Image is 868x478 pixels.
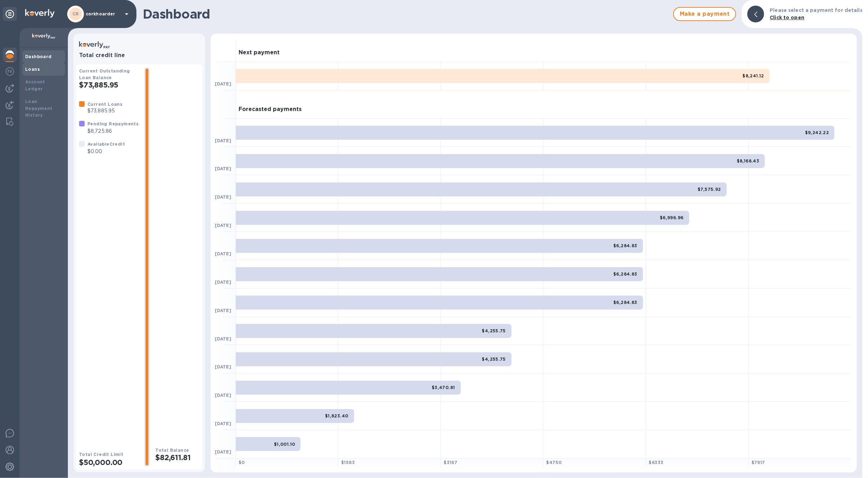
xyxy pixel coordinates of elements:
b: $1,823.40 [325,413,348,418]
p: $73,885.95 [87,107,122,115]
h3: Next payment [239,49,280,56]
b: $8,241.12 [742,73,764,78]
b: $6,284.83 [613,271,637,277]
b: Total Credit Limit [79,452,123,457]
b: Loans [25,67,40,72]
img: Logo [25,9,55,18]
b: [DATE] [215,166,231,171]
div: Unpin categories [3,7,17,21]
b: [DATE] [215,194,231,200]
p: $8,725.86 [87,127,139,135]
b: $ 1583 [341,460,355,465]
p: corkhoarder [86,12,121,16]
h2: $50,000.00 [79,458,139,467]
b: Dashboard [25,54,52,59]
span: Make a payment [679,10,730,18]
b: $3,470.81 [432,385,455,390]
img: Foreign exchange [6,67,14,76]
b: $6,284.83 [613,243,637,248]
h1: Dashboard [143,7,670,21]
h3: Total credit line [79,52,199,59]
b: $7,575.92 [698,187,721,192]
b: Click to open [770,15,804,20]
b: $8,168.43 [737,158,760,164]
b: $9,242.22 [805,130,829,135]
b: $4,255.75 [482,356,506,362]
h2: $73,885.95 [79,81,139,89]
b: Available Credit [87,141,125,147]
p: $0.00 [87,148,125,155]
b: [DATE] [215,449,231,455]
b: [DATE] [215,393,231,398]
b: Total Balance [155,448,189,453]
b: [DATE] [215,81,231,86]
b: [DATE] [215,308,231,313]
b: CR [72,11,79,16]
h3: Forecasted payments [239,106,302,113]
b: Pending Repayments [87,121,139,126]
b: $1,001.10 [274,442,295,447]
b: $ 6333 [649,460,664,465]
b: [DATE] [215,336,231,341]
b: Loan Repayment History [25,99,52,118]
b: $ 7917 [751,460,765,465]
b: Account Ledger [25,79,45,91]
b: $ 0 [239,460,245,465]
button: Make a payment [673,7,736,21]
h2: $82,611.81 [155,453,199,462]
b: Current Loans [87,102,122,107]
b: [DATE] [215,251,231,256]
b: [DATE] [215,421,231,426]
b: $4,255.75 [482,328,506,333]
b: [DATE] [215,364,231,369]
b: $6,284.83 [613,300,637,305]
b: Please select a payment for details [770,7,862,13]
b: [DATE] [215,279,231,285]
b: [DATE] [215,223,231,228]
b: $ 3167 [444,460,457,465]
b: [DATE] [215,138,231,143]
b: $ 4750 [546,460,562,465]
b: $6,996.96 [660,215,684,220]
b: Current Outstanding Loan Balance [79,68,130,80]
